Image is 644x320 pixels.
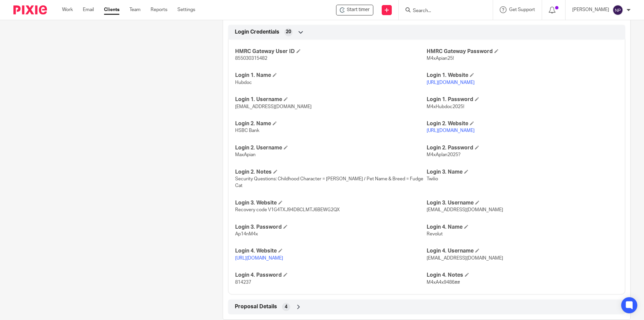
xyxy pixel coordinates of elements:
[235,56,267,61] span: 855030315482
[235,232,258,236] span: Ap14nM4x
[235,152,256,157] span: MaxApian
[151,6,167,13] a: Reports
[235,128,259,133] span: HSBC Bank
[83,6,94,13] a: Email
[427,152,461,157] span: M4xAp!an2025?
[412,8,473,14] input: Search
[13,5,47,14] img: Pixie
[427,80,475,85] a: [URL][DOMAIN_NAME]
[427,96,618,103] h4: Login 1. Password
[427,177,438,181] span: Twilio
[235,29,279,36] span: Login Credentials
[427,247,618,255] h4: Login 4. Username
[286,29,291,35] span: 20
[336,5,373,15] div: Apian Limited
[235,120,427,127] h4: Login 2. Name
[235,272,427,279] h4: Login 4. Password
[235,144,427,151] h4: Login 2. Username
[235,247,427,255] h4: Login 4. Website
[235,224,427,231] h4: Login 3. Password
[427,56,454,61] span: M4xApian25!
[347,6,370,13] span: Start timer
[427,169,618,176] h4: Login 3. Name
[427,232,443,236] span: Revolut
[285,304,287,310] span: 4
[572,6,609,13] p: [PERSON_NAME]
[427,104,464,109] span: M4xHubdoc2025!
[235,72,427,79] h4: Login 1. Name
[235,208,340,212] span: Recovery code V1G4TXJ94D8CLMTJ6BEWG2QX
[104,6,119,13] a: Clients
[427,120,618,127] h4: Login 2. Website
[235,303,277,310] span: Proposal Details
[235,177,423,188] span: Security Questions: Childhood Character = [PERSON_NAME] / Pet Name & Breed = Fudge Cat
[235,280,251,285] span: 814237
[177,6,195,13] a: Settings
[427,280,460,285] span: M4xA4x9486##
[235,169,427,176] h4: Login 2. Notes
[509,7,535,12] span: Get Support
[612,5,623,15] img: svg%3E
[427,256,503,261] span: [EMAIL_ADDRESS][DOMAIN_NAME]
[235,199,427,207] h4: Login 3. Website
[427,48,618,55] h4: HMRC Gateway Password
[427,128,475,133] a: [URL][DOMAIN_NAME]
[235,80,252,85] span: Hubdoc
[235,48,427,55] h4: HMRC Gateway User ID
[427,224,618,231] h4: Login 4. Name
[129,6,141,13] a: Team
[62,6,73,13] a: Work
[235,96,427,103] h4: Login 1. Username
[427,144,618,151] h4: Login 2. Password
[427,199,618,207] h4: Login 3. Username
[427,72,618,79] h4: Login 1. Website
[427,272,618,279] h4: Login 4. Notes
[427,208,503,212] span: [EMAIL_ADDRESS][DOMAIN_NAME]
[235,256,283,261] a: [URL][DOMAIN_NAME]
[235,104,312,109] span: [EMAIL_ADDRESS][DOMAIN_NAME]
